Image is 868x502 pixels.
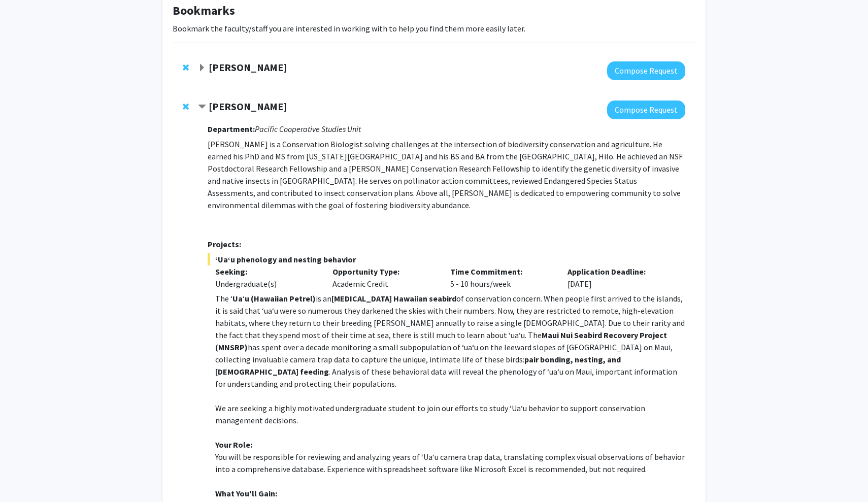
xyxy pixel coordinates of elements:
[560,265,678,290] div: [DATE]
[245,293,316,304] strong: u (Hawaiian Petrel)
[255,124,361,134] i: Pacific Cooperative Studies Unit
[183,103,189,111] span: Remove Jonathan Koch from bookmarks
[331,293,456,304] strong: [MEDICAL_DATA] Hawaiian seabird
[215,278,318,290] div: Undergraduate(s)
[325,265,443,290] div: Academic Credit
[215,292,685,390] p: The ʻ ʻ is an of conservation concern. When people first arrived to the islands, it is said that ...
[607,61,685,80] button: Compose Request to Murad Hossain
[8,456,43,494] iframe: Chat
[215,488,277,498] strong: What You'll Gain:
[215,265,318,278] p: Seeking:
[198,103,206,111] span: Contract Jonathan Koch Bookmark
[332,265,435,278] p: Opportunity Type:
[208,124,255,134] strong: Department:
[173,22,695,35] p: Bookmark the faculty/staff you are interested in working with to help you find them more easily l...
[232,293,243,304] strong: Ua
[209,100,287,113] strong: [PERSON_NAME]
[208,253,685,265] span: ʻUaʻu phenology and nesting behavior
[198,64,206,72] span: Expand Murad Hossain Bookmark
[607,101,685,119] button: Compose Request to Jonathan Koch
[183,63,189,72] span: Remove Murad Hossain from bookmarks
[215,451,685,475] p: You will be responsible for reviewing and analyzing years of ʻUaʻu camera trap data, translating ...
[208,239,241,249] strong: Projects:
[208,138,685,211] p: [PERSON_NAME] is a Conservation Biologist solving challenges at the intersection of biodiversity ...
[173,4,695,18] h1: Bookmarks
[450,265,553,278] p: Time Commitment:
[567,265,670,278] p: Application Deadline:
[209,61,287,74] strong: [PERSON_NAME]
[215,440,252,450] strong: Your Role:
[443,265,560,290] div: 5 - 10 hours/week
[215,402,685,426] p: We are seeking a highly motivated undergraduate student to join our efforts to study ʻUaʻu behavi...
